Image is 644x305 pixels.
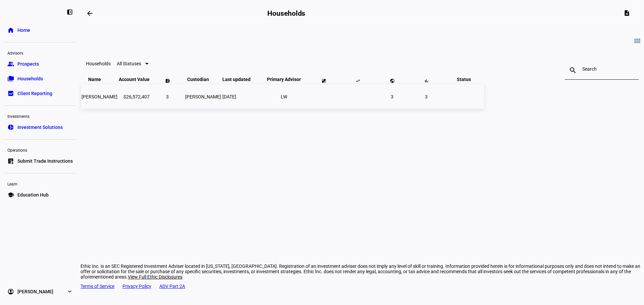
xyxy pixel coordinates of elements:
[4,179,76,188] div: Learn
[66,288,73,295] eth-mat-symbol: expand_more
[185,94,221,99] span: [PERSON_NAME]
[17,288,53,295] span: [PERSON_NAME]
[624,10,630,16] mat-icon: description
[7,288,14,295] eth-mat-symbol: account_circle
[391,94,393,99] span: 3
[187,77,219,82] span: Custodian
[4,121,76,134] a: pie_chartInvestment Solutions
[17,27,30,33] span: Home
[88,77,111,82] span: Name
[267,9,305,17] h2: Households
[17,124,63,131] span: Investment Solutions
[86,9,94,17] mat-icon: arrow_backwards
[86,61,111,66] eth-data-table-title: Households
[117,61,141,66] span: All Statuses
[118,84,150,109] td: $26,572,407
[278,91,290,103] li: LW
[4,72,76,85] a: folder_copyHouseholds
[66,9,73,15] eth-mat-symbol: left_panel_close
[4,57,76,71] a: groupProspects
[222,94,236,99] span: [DATE]
[80,284,114,289] a: Terms of Service
[80,263,644,280] div: Ethic Inc. is an SEC Registered Investment Adviser located in [US_STATE], [GEOGRAPHIC_DATA]. Regi...
[119,77,150,82] span: Account Value
[128,274,182,280] span: View Full Ethic Disclosures
[7,75,14,82] eth-mat-symbol: folder_copy
[452,77,476,82] span: Status
[7,90,14,97] eth-mat-symbol: bid_landscape
[82,94,117,99] span: Christopher H Kohlhardt
[17,61,39,67] span: Prospects
[17,192,49,198] span: Education Hub
[262,77,306,82] span: Primary Advisor
[4,87,76,100] a: bid_landscapeClient Reporting
[222,77,261,82] span: Last updated
[17,158,73,164] span: Submit Trade Instructions
[4,111,76,121] div: Investments
[4,48,76,57] div: Advisors
[7,192,14,198] eth-mat-symbol: school
[159,284,185,289] a: ADV Part 2A
[565,66,581,74] mat-icon: search
[17,75,43,82] span: Households
[166,94,169,99] span: 3
[4,23,76,37] a: homeHome
[7,61,14,67] eth-mat-symbol: group
[582,66,621,72] input: Search
[4,145,76,154] div: Operations
[7,158,14,164] eth-mat-symbol: list_alt_add
[425,94,428,99] span: 3
[122,284,151,289] a: Privacy Policy
[633,37,641,45] mat-icon: view_module
[7,124,14,131] eth-mat-symbol: pie_chart
[17,90,52,97] span: Client Reporting
[7,27,14,33] eth-mat-symbol: home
